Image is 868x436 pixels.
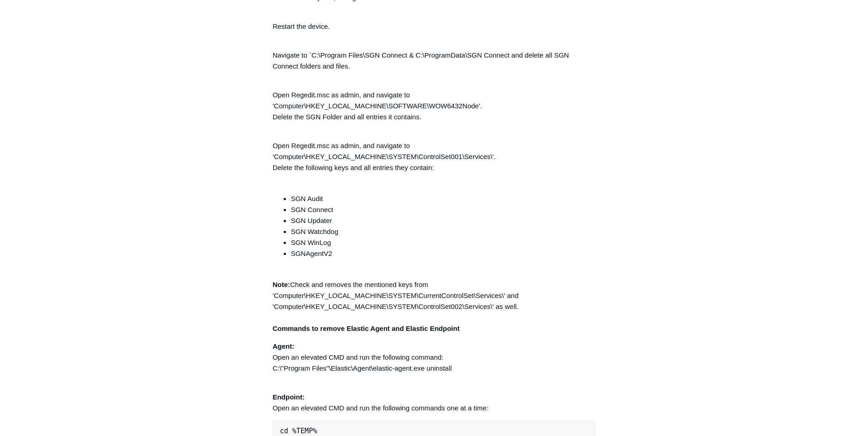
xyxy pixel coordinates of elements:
p: Open an elevated CMD and run the following command: C:\"Program Files"\Elastic\Agent\elastic-agen... [273,341,596,374]
p: Restart the device. [273,10,596,32]
p: Open Regedit.msc as admin, and navigate to 'Computer\HKEY_LOCAL_MACHINE\SOFTWARE\WOW6432Node'. De... [273,79,596,122]
p: Navigate to `C:\Program Files\SGN Connect & C:\ProgramData\SGN Connect and delete all SGN Connect... [273,39,596,72]
strong: Agent: [273,342,295,350]
p: Open Regedit.msc as admin, and navigate to 'Computer\HKEY_LOCAL_MACHINE\SYSTEM\ControlSet001\Serv... [273,129,596,184]
li: SGN Watchdog [291,226,596,237]
li: SGN WinLog [291,237,596,248]
li: SGN Updater [291,215,596,226]
strong: Endpoint: [273,393,305,401]
li: SGN Audit [291,193,596,204]
li: SGN Connect [291,204,596,215]
strong: Commands to remove Elastic Agent and Elastic Endpoint [273,324,460,332]
p: Open an elevated CMD and run the following commands one at a time: [273,381,596,414]
strong: Note: [273,281,290,288]
li: SGNAgentV2 [291,248,596,270]
p: Check and removes the mentioned keys from 'Computer\HKEY_LOCAL_MACHINE\SYSTEM\CurrentControlSet\S... [273,279,596,334]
